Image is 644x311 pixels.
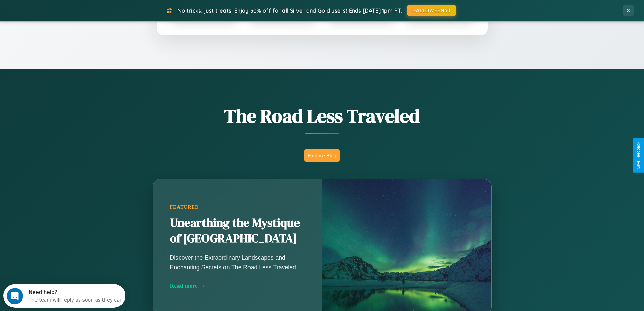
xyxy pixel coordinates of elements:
button: Explore Blog [304,149,340,162]
div: Give Feedback [636,142,641,169]
iframe: Intercom live chat [7,288,23,304]
div: Open Intercom Messenger [3,3,126,21]
h1: The Road Less Traveled [119,103,525,129]
div: The team will reply as soon as they can [25,11,119,18]
div: Featured [170,204,305,210]
h2: Unearthing the Mystique of [GEOGRAPHIC_DATA] [170,215,305,246]
span: No tricks, just treats! Enjoy 30% off for all Silver and Gold users! Ends [DATE] 1pm PT. [177,7,402,14]
iframe: Intercom live chat discovery launcher [3,284,125,308]
button: HALLOWEEN30 [407,5,456,16]
div: Read more → [170,282,305,289]
div: Need help? [25,6,119,11]
p: Discover the Extraordinary Landscapes and Enchanting Secrets on The Road Less Traveled. [170,253,305,272]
